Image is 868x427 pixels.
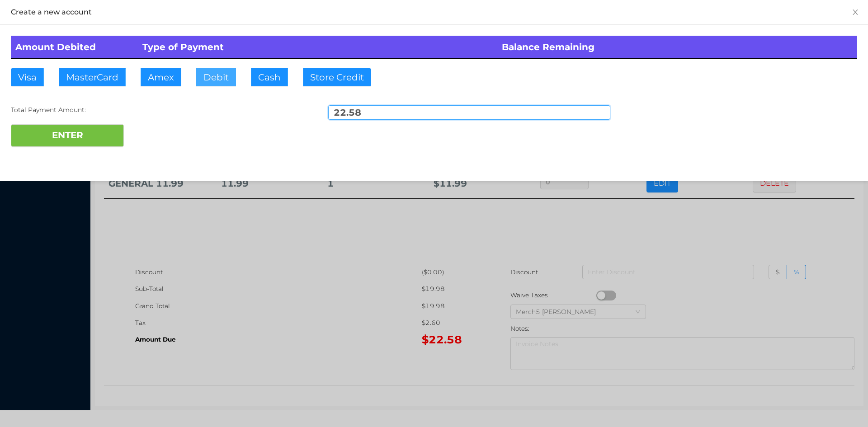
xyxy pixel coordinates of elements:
div: Total Payment Amount: [11,105,293,115]
th: Amount Debited [11,36,138,59]
th: Type of Payment [138,36,498,59]
button: Cash [251,68,288,86]
button: MasterCard [59,68,126,86]
button: Amex [141,68,181,86]
button: Store Credit [303,68,371,86]
div: Create a new account [11,7,857,17]
th: Balance Remaining [497,36,857,59]
button: Visa [11,68,44,86]
button: Debit [196,68,236,86]
i: icon: close [852,9,859,16]
button: ENTER [11,124,124,147]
